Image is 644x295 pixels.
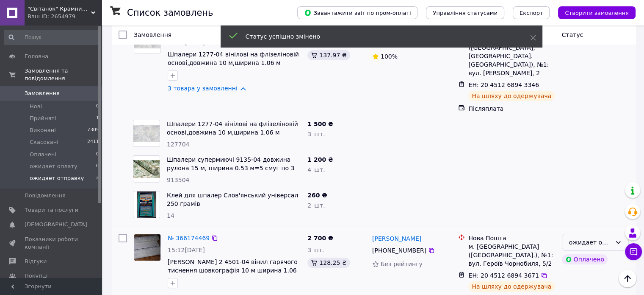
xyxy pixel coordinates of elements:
span: Покупці [25,272,47,280]
a: Шпалери 1277-04 вінілові на флізеліновій основі,довжина 10 м,ширина 1.06 м [167,121,298,136]
span: 4 шт. [307,166,325,173]
span: 2 шт. [307,202,325,209]
span: [DEMOGRAPHIC_DATA] [25,221,87,228]
span: 1 [96,115,99,122]
span: 14 [167,212,174,219]
span: Завантажити звіт по пром-оплаті [304,9,411,17]
button: Завантажити звіт по пром-оплаті [297,6,417,19]
a: [PERSON_NAME] 2 4501-04 вінил гарячого тиснення шовкографія 10 м ширина 1.06 м [168,258,298,282]
img: Фото товару [133,125,160,142]
div: Ваш ID: 2654979 [28,13,102,20]
button: Управління статусами [426,6,504,19]
button: Наверх [619,270,636,287]
div: [PHONE_NUMBER] [370,244,428,256]
div: На шляху до одержувача [468,281,555,292]
span: Виконані [30,126,56,134]
div: На шляху до одержувача [468,91,555,101]
div: Статус успішно змінено [246,32,509,41]
span: Скасовані [30,138,58,146]
a: Створити замовлення [550,9,636,16]
span: "Світанок" Крамниця шпалер [28,5,91,13]
div: м. [GEOGRAPHIC_DATA] ([GEOGRAPHIC_DATA].), №1: вул. Героїв Чорнобиля, 5/2 [468,242,555,268]
a: 3 товара у замовленні [168,85,238,92]
span: Головна [25,53,48,60]
div: Післяплата [468,104,555,113]
span: 1 200 ₴ [307,156,333,163]
span: 100% [381,53,398,60]
div: Оплачено [562,254,608,264]
span: Замовлення та повідомлення [25,67,102,82]
span: 3 шт. [307,131,325,138]
span: Управління статусами [433,10,498,16]
img: Фото товару [133,160,160,178]
div: 128.25 ₴ [307,258,350,268]
div: Нова Пошта [468,234,555,242]
span: Замовлення [134,31,171,38]
a: Фото товару [134,234,161,261]
span: ожидает оплату [30,163,77,170]
span: ожидает отправку [30,174,84,182]
span: 2 700 ₴ [307,235,333,242]
span: Без рейтингу [381,261,423,267]
button: Експорт [513,6,550,19]
span: 2411 [87,138,99,146]
span: 0 [96,163,99,170]
span: Відгуки [25,258,47,265]
span: 0 [96,151,99,158]
a: [PERSON_NAME] [372,234,421,243]
input: Пошук [4,30,100,45]
a: Клей для шпалер Слов'янський універсал 250 грамів [167,192,298,207]
span: 260 ₴ [307,192,327,199]
a: Шпалери 1277-04 вінілові на флізеліновій основі,довжина 10 м,ширина 1.06 м [168,51,299,66]
span: Прийняті [30,115,56,122]
span: 3 шт. [307,247,324,253]
h1: Список замовлень [127,8,213,18]
span: Показники роботи компанії [25,236,78,251]
button: Чат з покупцем [625,243,642,260]
span: 1 500 ₴ [307,121,333,127]
img: Фото товару [137,191,157,218]
span: Нові [30,103,42,110]
div: с. [GEOGRAPHIC_DATA] ([GEOGRAPHIC_DATA], [GEOGRAPHIC_DATA]. [GEOGRAPHIC_DATA]), №1: вул. [PERSON_... [468,35,555,77]
span: Оплачені [30,151,56,158]
span: 15:12[DATE] [168,247,205,253]
a: Шпалери супермиючі 9135-04 довжина рулона 15 м, ширина 0.53 м=5 смуг по 3 м кожна. [167,156,294,180]
span: 127704 [167,141,189,148]
button: Створити замовлення [558,6,636,19]
a: № 366174469 [168,235,210,242]
img: Фото товару [134,234,160,261]
div: ожидает отправку [569,238,611,247]
span: ЕН: 20 4512 6894 3671 [468,272,539,279]
span: ЕН: 20 4512 6894 3346 [468,81,539,88]
span: 2 [96,174,99,182]
span: 7305 [87,126,99,134]
span: Створити замовлення [565,10,629,16]
span: Замовлення [25,90,60,97]
span: Експорт [520,10,543,16]
span: 913504 [167,177,189,183]
div: 137.97 ₴ [307,50,350,60]
span: Статус [562,31,583,38]
span: Повідомлення [25,192,66,199]
span: Товари та послуги [25,206,78,214]
span: 0 [96,103,99,110]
